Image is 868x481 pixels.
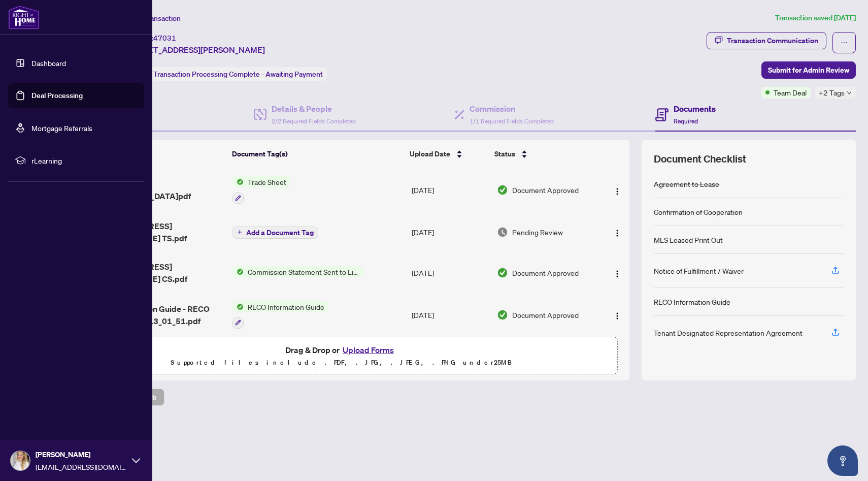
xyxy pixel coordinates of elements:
span: 47031 [153,34,176,43]
span: Add a Document Tag [246,229,314,236]
a: Mortgage Referrals [31,123,92,133]
button: Logo [609,224,625,240]
img: Document Status [497,227,508,238]
span: Reco Information Guide - RECO Forms_[DATE] 13_01_51.pdf [94,303,224,327]
span: plus [237,230,242,235]
span: 2/2 Required Fields Completed [272,117,356,125]
button: Add a Document Tag [232,226,318,239]
h4: Commission [470,103,554,115]
td: [DATE] [408,252,493,293]
button: Status IconTrade Sheet [232,176,290,204]
span: +2 Tags [819,87,845,99]
img: Profile Icon [11,451,30,470]
div: Confirmation of Cooperation [654,206,743,217]
td: [DATE] [408,293,493,337]
span: [STREET_ADDRESS][PERSON_NAME] CS.pdf [94,261,224,285]
img: logo [8,5,40,29]
img: Document Status [497,184,508,196]
th: (8) File Name [90,140,228,168]
div: MLS Leased Print Out [654,234,723,245]
th: Document Tag(s) [228,140,406,168]
span: 1/1 Required Fields Completed [470,117,554,125]
div: Agreement to Lease [654,178,719,189]
div: RECO Information Guide [654,296,730,307]
span: Drag & Drop or [285,343,397,357]
span: Document Approved [512,184,579,196]
span: RECO Information Guide [244,301,328,312]
button: Submit for Admin Review [761,61,856,79]
img: Logo [613,187,621,196]
span: Document Approved [512,267,579,278]
span: Trade Sheet [GEOGRAPHIC_DATA]pdf [94,178,224,202]
button: Upload Forms [340,343,397,357]
span: Trade Sheet [244,176,290,187]
th: Upload Date [406,140,490,168]
a: Dashboard [31,58,66,68]
img: Logo [613,312,621,320]
button: Status IconCommission Statement Sent to Listing Brokerage [232,266,364,277]
div: Transaction Communication [727,33,818,49]
img: Status Icon [232,176,244,187]
button: Add a Document Tag [232,227,318,239]
span: Required [674,117,698,125]
p: Supported files include .PDF, .JPG, .JPEG, .PNG under 25 MB [72,357,611,369]
img: Document Status [497,309,508,320]
img: Logo [613,270,621,278]
span: Upload Date [410,148,450,159]
div: Status: [126,67,327,81]
button: Logo [609,307,625,323]
span: Submit for Admin Review [768,62,849,78]
div: Tenant Designated Representation Agreement [654,327,803,338]
img: Logo [613,229,621,237]
span: Document Approved [512,309,579,320]
button: Open asap [827,445,858,476]
span: [PERSON_NAME] [36,449,127,460]
span: Pending Review [512,227,563,238]
span: [STREET_ADDRESS][PERSON_NAME] TS.pdf [94,220,224,244]
td: [DATE] [408,212,493,252]
button: Transaction Communication [707,32,826,49]
span: Drag & Drop orUpload FormsSupported files include .PDF, .JPG, .JPEG, .PNG under25MB [65,337,617,375]
span: [STREET_ADDRESS][PERSON_NAME] [126,44,265,56]
article: Transaction saved [DATE] [775,12,856,24]
div: Notice of Fulfillment / Waiver [654,265,744,276]
a: Deal Processing [31,91,83,100]
th: Status [490,140,596,168]
span: Document Checklist [654,152,746,166]
span: View Transaction [126,14,181,23]
span: ellipsis [841,39,848,46]
h4: Documents [674,103,716,115]
span: Status [494,148,515,159]
button: Logo [609,182,625,198]
button: Status IconRECO Information Guide [232,301,328,329]
img: Status Icon [232,301,244,312]
span: Transaction Processing Complete - Awaiting Payment [153,70,323,79]
span: [EMAIL_ADDRESS][DOMAIN_NAME] [36,461,127,472]
span: Team Deal [774,87,807,98]
span: Commission Statement Sent to Listing Brokerage [244,266,364,277]
img: Document Status [497,267,508,278]
span: down [847,90,852,95]
button: Logo [609,265,625,281]
td: [DATE] [408,168,493,212]
h4: Details & People [272,103,356,115]
img: Status Icon [232,266,244,277]
span: rLearning [31,155,137,166]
